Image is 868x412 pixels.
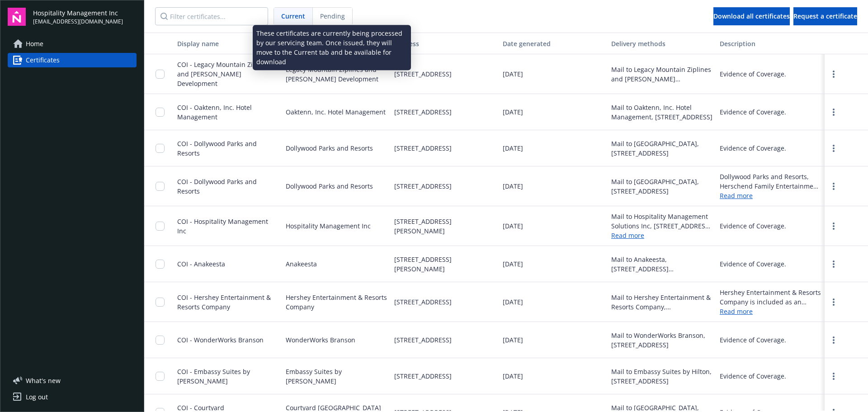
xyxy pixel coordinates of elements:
input: Toggle Row Selected [156,372,165,381]
span: [DATE] [503,107,523,117]
span: Oaktenn, Inc. Hotel Management [286,107,386,117]
a: more [828,143,839,154]
span: COI - Dollywood Parks and Resorts [177,139,257,157]
span: Dollywood Parks and Resorts [286,181,373,191]
span: Embassy Suites by [PERSON_NAME] [286,367,387,386]
div: Description [720,39,821,48]
a: more [828,297,839,308]
div: Evidence of Coverage. [720,371,786,381]
button: Display name [174,33,282,54]
input: Toggle Row Selected [156,144,165,153]
span: Pending [313,8,352,25]
div: Hershey Entertainment & Resorts Company is included as an additional insured as required by a wri... [720,288,821,307]
div: Evidence of Coverage. [720,221,786,231]
a: more [828,69,839,80]
div: Evidence of Coverage. [720,107,786,117]
span: COI - WonderWorks Branson [177,336,264,344]
div: Log out [26,390,48,404]
input: Toggle Row Selected [156,222,165,231]
a: more [828,259,839,270]
div: Mail to Embassy Suites by Hilton, [STREET_ADDRESS] [611,367,712,386]
input: Toggle Row Selected [156,260,165,269]
span: [DATE] [503,297,523,307]
span: [STREET_ADDRESS] [394,297,452,307]
button: Request a certificate [793,7,857,25]
button: Delivery methods [608,33,716,54]
span: Home [26,37,43,51]
div: Dollywood Parks and Resorts, Herschend Family Entertainment Corporation and Its subsidiaries, off... [720,172,821,191]
a: more [828,181,839,192]
span: [STREET_ADDRESS] [394,335,452,345]
span: [DATE] [503,371,523,381]
span: [STREET_ADDRESS] [394,107,452,117]
span: What ' s new [26,376,61,385]
span: COI - Dollywood Parks and Resorts [177,177,257,195]
span: COI - Hershey Entertainment & Resorts Company [177,293,271,311]
button: What's new [8,376,75,385]
div: Evidence of Coverage. [720,335,786,345]
span: [DATE] [503,69,523,79]
a: more [828,335,839,346]
div: Mail to [GEOGRAPHIC_DATA], [STREET_ADDRESS] [611,139,712,158]
a: more [828,371,839,382]
a: Read more [720,191,821,200]
img: navigator-logo.svg [8,8,26,26]
span: Hospitality Management Inc [33,8,123,18]
span: Dollywood Parks and Resorts [286,143,373,153]
button: Address [391,33,499,54]
div: Date generated [503,39,604,48]
span: COI - Anakeesta [177,260,225,268]
span: [STREET_ADDRESS] [394,69,452,79]
div: Evidence of Coverage. [720,69,786,79]
input: Filter certificates... [155,7,268,25]
button: Hospitality Management Inc[EMAIL_ADDRESS][DOMAIN_NAME] [33,8,137,26]
a: more [828,221,839,232]
a: Read more [611,231,644,240]
div: Display name [177,39,278,48]
button: Description [716,33,825,54]
div: Mail to [GEOGRAPHIC_DATA], [STREET_ADDRESS] [611,177,712,196]
div: Mail to Oaktenn, Inc. Hotel Management, [STREET_ADDRESS] [611,103,712,122]
span: [DATE] [503,221,523,231]
span: [STREET_ADDRESS] [394,143,452,153]
span: Request a certificate [793,12,857,20]
span: [DATE] [503,181,523,191]
a: Home [8,37,137,51]
button: Date generated [499,33,608,54]
span: COI - Oaktenn, Inc. Hotel Management [177,103,252,121]
input: Toggle Row Selected [156,70,165,79]
span: Current [281,11,305,21]
span: Certificates [26,53,60,67]
span: COI - Legacy Mountain Ziplines and [PERSON_NAME] Development [177,60,271,88]
span: Download all certificates [713,12,790,20]
span: [STREET_ADDRESS][PERSON_NAME] [394,217,495,236]
div: Mail to Hershey Entertainment & Resorts Company, [STREET_ADDRESS] [611,293,712,312]
div: Evidence of Coverage. [720,143,786,153]
div: Delivery methods [611,39,712,48]
span: Anakeesta [286,259,317,269]
span: [DATE] [503,143,523,153]
input: Toggle Row Selected [156,108,165,117]
div: Mail to WonderWorks Branson, [STREET_ADDRESS] [611,331,712,350]
span: [STREET_ADDRESS] [394,181,452,191]
span: Pending [320,11,345,21]
a: Read more [720,307,821,316]
span: [DATE] [503,259,523,269]
span: WonderWorks Branson [286,335,355,345]
span: COI - Hospitality Management Inc [177,217,268,235]
span: [EMAIL_ADDRESS][DOMAIN_NAME] [33,18,123,26]
a: more [828,107,839,118]
div: Address [394,39,495,48]
span: [STREET_ADDRESS][PERSON_NAME] [394,255,495,274]
span: [DATE] [503,335,523,345]
span: COI - Embassy Suites by [PERSON_NAME] [177,367,250,385]
div: Mail to Hospitality Management Solutions Inc, [STREET_ADDRESS][PERSON_NAME] [611,212,712,231]
button: Download all certificates [713,7,790,25]
div: Mail to Legacy Mountain Ziplines and [PERSON_NAME] Development, [STREET_ADDRESS] [611,65,712,84]
input: Toggle Row Selected [156,298,165,307]
a: Certificates [8,53,137,67]
input: Toggle Row Selected [156,336,165,345]
div: Evidence of Coverage. [720,259,786,269]
span: [STREET_ADDRESS] [394,371,452,381]
input: Toggle Row Selected [156,182,165,191]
